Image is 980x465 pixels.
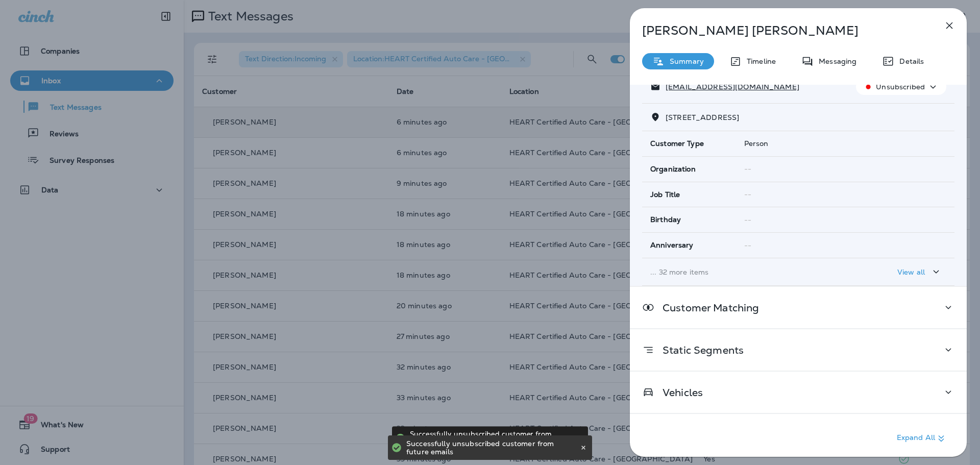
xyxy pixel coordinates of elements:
p: Timeline [742,57,776,65]
p: Unsubscribed [876,83,925,91]
span: Customer Type [650,139,704,148]
p: View all [897,268,925,276]
span: Job Title [650,190,680,199]
p: Messaging [814,57,856,65]
p: ... 32 more items [650,268,840,276]
span: Anniversary [650,241,694,250]
span: -- [744,241,751,250]
button: Expand All [893,429,951,448]
span: -- [744,215,751,225]
span: Person [744,139,769,148]
button: View all [893,262,946,281]
p: [PERSON_NAME] [PERSON_NAME] [642,23,921,38]
span: -- [744,190,751,199]
p: Expand All [897,432,947,445]
span: Organization [650,165,696,174]
p: Details [894,57,924,65]
span: Birthday [650,215,681,224]
span: [STREET_ADDRESS] [666,113,739,122]
div: Successfully unsubscribed customer from future emails [406,435,578,460]
p: [EMAIL_ADDRESS][DOMAIN_NAME] [660,83,799,91]
span: -- [744,164,751,174]
button: Unsubscribed [856,79,946,95]
p: Customer Matching [654,304,759,312]
div: Successfully unsubscribed customer from future text messages [410,426,575,450]
p: Summary [665,57,704,65]
p: Static Segments [654,346,744,354]
p: Vehicles [654,388,703,397]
